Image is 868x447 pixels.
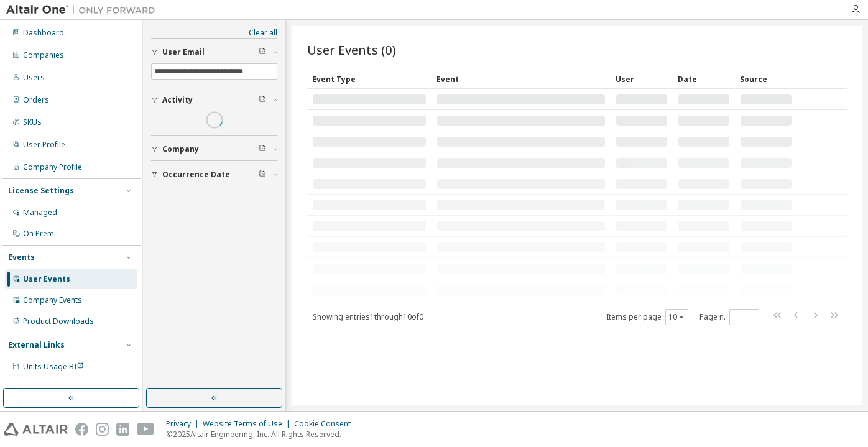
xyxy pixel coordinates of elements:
[23,140,65,150] div: User Profile
[75,423,88,436] img: facebook.svg
[294,419,358,429] div: Cookie Consent
[23,274,70,284] div: User Events
[259,47,266,57] span: Clear filter
[6,4,162,16] img: Altair One
[307,41,396,58] span: User Events (0)
[151,28,277,38] a: Clear all
[162,95,193,105] span: Activity
[436,69,606,89] div: Event
[23,95,49,105] div: Orders
[151,161,277,188] button: Occurrence Date
[313,311,423,322] span: Showing entries 1 through 10 of 0
[23,50,64,60] div: Companies
[259,170,266,180] span: Clear filter
[162,47,205,57] span: User Email
[668,312,685,322] button: 10
[259,144,266,154] span: Clear filter
[23,118,42,127] div: SKUs
[151,86,277,114] button: Activity
[699,309,759,325] span: Page n.
[166,429,358,440] p: © 2025 Altair Engineering, Inc. All Rights Reserved.
[8,340,65,350] div: External Links
[23,73,45,83] div: Users
[162,170,230,180] span: Occurrence Date
[8,252,35,262] div: Events
[162,144,199,154] span: Company
[23,229,54,239] div: On Prem
[23,295,82,305] div: Company Events
[616,69,668,89] div: User
[606,309,688,325] span: Items per page
[96,423,109,436] img: instagram.svg
[259,95,266,105] span: Clear filter
[8,186,74,196] div: License Settings
[23,361,84,372] span: Units Usage BI
[23,28,64,38] div: Dashboard
[4,423,68,436] img: altair_logo.svg
[23,162,82,172] div: Company Profile
[23,316,94,326] div: Product Downloads
[740,69,792,89] div: Source
[23,208,57,218] div: Managed
[203,419,294,429] div: Website Terms of Use
[151,136,277,163] button: Company
[166,419,203,429] div: Privacy
[678,69,730,89] div: Date
[137,423,155,436] img: youtube.svg
[151,39,277,66] button: User Email
[312,69,427,89] div: Event Type
[116,423,129,436] img: linkedin.svg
